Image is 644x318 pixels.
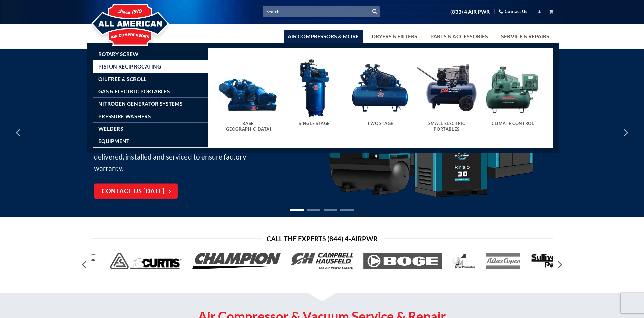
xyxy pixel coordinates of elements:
img: Climate Control [483,58,543,118]
a: Visit product category Climate Control [483,58,543,133]
li: Page dot 3 [324,209,337,211]
button: Submit [370,7,380,17]
h5: Single Stage [288,121,341,126]
span: Rotary Screw [98,51,139,57]
a: Dryers & Filters [368,30,421,43]
li: Page dot 1 [290,209,304,211]
li: Page dot 4 [340,209,354,211]
span: Gas & Electric Portables [98,89,170,94]
a: (833) 4 AIR PWR [450,6,490,18]
span: Contact Us [DATE] [102,187,164,196]
span: Pressure Washers [98,113,151,119]
a: Parts & Accessories [426,30,492,43]
span: Equipment [98,138,130,144]
a: Login [537,7,542,16]
a: Visit product category Two Stage [351,58,410,133]
img: Base Mount Pistons [218,58,278,118]
a: Contact Us [499,6,527,17]
h5: Two Stage [354,121,407,126]
a: Visit product category Base Mount Pistons [218,58,278,139]
button: Next [553,258,566,271]
a: Air Compressors & More [284,30,363,43]
button: Previous [13,116,25,149]
img: Small Electric Portables [417,58,477,118]
h5: Base [GEOGRAPHIC_DATA] [221,121,274,132]
input: Search… [263,6,380,17]
img: Kaishan [327,66,535,199]
span: Piston Reciprocating [98,64,161,69]
a: Visit product category Small Electric Portables [417,58,477,139]
button: Previous [78,258,91,271]
li: Page dot 2 [307,209,320,211]
a: Visit product category Single Stage [284,58,344,133]
img: Single Stage [284,58,344,118]
a: Service & Repairs [497,30,553,43]
a: Contact Us [DATE] [94,184,178,199]
button: Next [619,116,631,149]
h5: Climate Control [486,121,539,126]
h5: Small Electric Portables [420,121,473,132]
span: Oil Free & Scroll [98,76,146,82]
img: Two Stage [351,58,410,118]
span: Call the Experts (844) 4-AirPwr [267,233,378,244]
span: Welders [98,126,123,131]
span: Nitrogen Generator Systems [98,101,182,106]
